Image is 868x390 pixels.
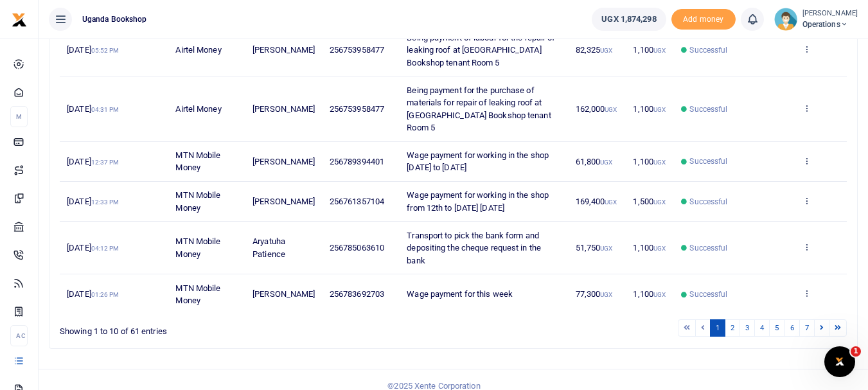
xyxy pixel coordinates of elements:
span: Successful [689,196,727,208]
span: [DATE] [67,157,119,166]
span: 1,100 [633,157,666,166]
span: 82,325 [576,45,613,55]
span: 162,000 [576,104,617,114]
span: Wage payment for working in the shop from 12th to [DATE] [DATE] [407,190,549,213]
li: M [10,106,28,127]
small: 01:26 PM [91,291,120,298]
span: Uganda bookshop [77,13,152,25]
small: UGX [605,199,617,206]
span: [PERSON_NAME] [252,197,315,206]
a: UGX 1,874,298 [592,8,666,31]
span: MTN Mobile Money [175,190,220,213]
img: logo-small [12,12,27,28]
small: 12:33 PM [91,199,120,206]
iframe: Intercom live chat [824,346,855,377]
span: 169,400 [576,197,617,206]
span: [DATE] [67,243,119,253]
a: 1 [710,319,725,337]
small: UGX [600,291,612,298]
span: 256785063610 [330,243,384,253]
span: [PERSON_NAME] [252,104,315,114]
span: Successful [689,155,727,167]
small: 04:31 PM [91,106,120,113]
span: 256753958477 [330,104,384,114]
span: 256783692703 [330,289,384,299]
span: Aryatuha Patience [252,236,285,259]
span: [DATE] [67,45,119,55]
span: Successful [689,242,727,254]
small: UGX [605,106,617,113]
li: Wallet ballance [587,8,671,31]
small: 12:37 PM [91,159,120,166]
span: 256761357104 [330,197,384,206]
li: Ac [10,325,28,346]
span: 1,100 [633,45,666,55]
span: Being payment of labour for the repair of leaking roof at [GEOGRAPHIC_DATA] Bookshop tenant Room 5 [407,33,555,67]
small: UGX [653,47,666,54]
span: 61,800 [576,157,613,166]
span: Transport to pick the bank form and depositing the cheque request in the bank [407,231,541,265]
small: 04:12 PM [91,245,120,252]
span: Wage payment for working in the shop [DATE] to [DATE] [407,150,549,173]
a: profile-user [PERSON_NAME] Operations [774,8,858,31]
span: Being payment for the purchase of materials for repair of leaking roof at [GEOGRAPHIC_DATA] Books... [407,85,551,133]
span: 1,100 [633,104,666,114]
small: UGX [653,245,666,252]
small: [PERSON_NAME] [802,8,858,19]
span: Operations [802,19,858,30]
a: 6 [784,319,800,337]
span: [DATE] [67,197,119,206]
span: [PERSON_NAME] [252,289,315,299]
span: 1,500 [633,197,666,206]
a: 4 [754,319,770,337]
li: Toup your wallet [671,9,736,30]
span: Airtel Money [175,45,221,55]
a: 5 [769,319,784,337]
a: 3 [740,319,755,337]
span: [DATE] [67,104,119,114]
span: 1,100 [633,243,666,253]
small: UGX [653,106,666,113]
span: 256753958477 [330,45,384,55]
span: MTN Mobile Money [175,283,220,306]
small: UGX [600,245,612,252]
span: Successful [689,103,727,115]
span: 51,750 [576,243,613,253]
a: 7 [799,319,815,337]
a: 2 [725,319,740,337]
img: profile-user [774,8,797,31]
small: UGX [653,291,666,298]
span: Add money [671,9,736,30]
small: UGX [653,199,666,206]
span: Successful [689,288,727,300]
span: 256789394401 [330,157,384,166]
span: MTN Mobile Money [175,236,220,259]
span: MTN Mobile Money [175,150,220,173]
span: [PERSON_NAME] [252,45,315,55]
small: UGX [600,159,612,166]
span: Successful [689,44,727,56]
small: UGX [600,47,612,54]
div: Showing 1 to 10 of 61 entries [60,318,382,338]
span: 77,300 [576,289,613,299]
span: 1 [851,346,861,357]
span: UGX 1,874,298 [601,13,656,26]
a: Add money [671,13,736,23]
span: [DATE] [67,289,119,299]
small: 05:52 PM [91,47,120,54]
span: [PERSON_NAME] [252,157,315,166]
span: Airtel Money [175,104,221,114]
small: UGX [653,159,666,166]
span: Wage payment for this week [407,289,513,299]
span: 1,100 [633,289,666,299]
a: logo-small logo-large logo-large [12,14,27,24]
